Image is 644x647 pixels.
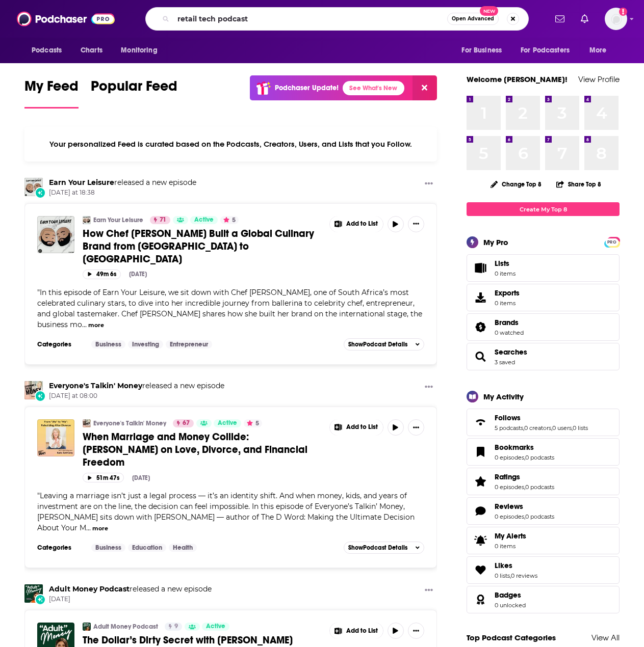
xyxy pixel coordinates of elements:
[83,473,124,482] button: 51m 47s
[470,533,491,548] span: My Alerts
[495,454,524,461] a: 0 episodes
[467,586,620,613] span: Badges
[495,590,526,600] a: Badges
[495,602,526,609] a: 0 unlocked
[470,445,491,459] a: Bookmarks
[551,424,552,432] span: ,
[83,430,322,469] a: When Marriage and Money Collide: [PERSON_NAME] on Love, Divorce, and Financial Freedom
[17,9,115,29] a: Podchaser - Follow, Share and Rate Podcasts
[37,491,415,532] span: Leaving a marriage isn’t just a legal process — it’s an identity shift. And when money, kids, and...
[37,491,415,532] span: "
[150,216,170,224] a: 71
[83,419,91,427] img: Everyone's Talkin' Money
[467,468,620,495] span: Ratings
[470,261,491,275] span: Lists
[483,392,524,401] div: My Activity
[35,187,46,198] div: New Episode
[495,424,523,432] a: 5 podcasts
[183,418,190,428] span: 67
[467,438,620,466] span: Bookmarks
[165,623,182,631] a: 9
[408,216,424,232] button: Show More Button
[523,424,524,432] span: ,
[83,216,91,224] img: Earn Your Leisure
[408,419,424,436] button: Show More Button
[244,419,262,427] button: 5
[330,623,383,639] button: Show More Button
[606,238,618,246] a: PRO
[495,443,534,452] span: Bookmarks
[220,216,239,224] button: 5
[37,216,74,253] img: How Chef Lorna Built a Global Culinary Brand from South Africa to America
[49,584,130,594] a: Adult Money Podcast
[495,259,509,268] span: Lists
[49,595,212,604] span: [DATE]
[93,216,143,224] a: Earn Your Leisure
[202,623,229,631] a: Active
[525,483,554,491] a: 0 podcasts
[24,381,43,399] img: Everyone's Talkin' Money
[82,320,87,329] span: ...
[447,13,499,25] button: Open AdvancedNew
[169,544,197,552] a: Health
[495,288,520,298] span: Exports
[49,381,224,391] h3: released a new episode
[343,81,404,95] a: See What's New
[514,41,584,60] button: open menu
[470,320,491,334] a: Brands
[495,443,554,452] a: Bookmarks
[495,502,523,511] span: Reviews
[49,178,114,187] a: Earn Your Leisure
[114,41,170,60] button: open menu
[83,430,307,469] span: When Marriage and Money Collide: [PERSON_NAME] on Love, Divorce, and Financial Freedom
[81,43,102,58] span: Charts
[582,41,620,60] button: open menu
[330,419,383,436] button: Show More Button
[49,178,196,187] h3: released a new episode
[484,178,548,191] button: Change Top 8
[24,77,79,109] a: My Feed
[421,381,437,394] button: Show More Button
[470,349,491,364] a: Searches
[467,409,620,436] span: Follows
[24,127,437,161] div: Your personalized Feed is curated based on the Podcasts, Creators, Users, and Lists that you Follow.
[173,419,194,427] a: 67
[606,238,618,246] span: PRO
[24,584,43,603] img: Adult Money Podcast
[461,43,502,58] span: For Business
[495,347,527,357] span: Searches
[524,424,551,432] a: 0 creators
[467,497,620,525] span: Reviews
[495,531,526,541] span: My Alerts
[83,634,293,646] span: The Dollar’s Dirty Secret with [PERSON_NAME]
[495,543,526,550] span: 0 items
[83,634,322,646] a: The Dollar’s Dirty Secret with [PERSON_NAME]
[74,41,109,60] a: Charts
[589,43,607,58] span: More
[556,174,602,194] button: Share Top 8
[495,472,554,481] a: Ratings
[49,188,196,197] span: [DATE] at 18:38
[91,77,177,101] span: Popular Feed
[470,290,491,305] span: Exports
[452,16,494,21] span: Open Advanced
[467,74,568,84] a: Welcome [PERSON_NAME]!
[521,43,570,58] span: For Podcasters
[275,84,339,92] p: Podchaser Update!
[32,43,62,58] span: Podcasts
[454,41,514,60] button: open menu
[470,415,491,429] a: Follows
[37,419,74,456] a: When Marriage and Money Collide: Kate Anthony on Love, Divorce, and Financial Freedom
[348,544,407,551] span: Show Podcast Details
[35,390,46,401] div: New Episode
[83,623,91,631] img: Adult Money Podcast
[525,513,554,520] a: 0 podcasts
[552,424,572,432] a: 0 users
[37,544,83,552] h3: Categories
[128,340,163,348] a: Investing
[190,216,218,224] a: Active
[121,43,157,58] span: Monitoring
[35,594,46,605] div: New Episode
